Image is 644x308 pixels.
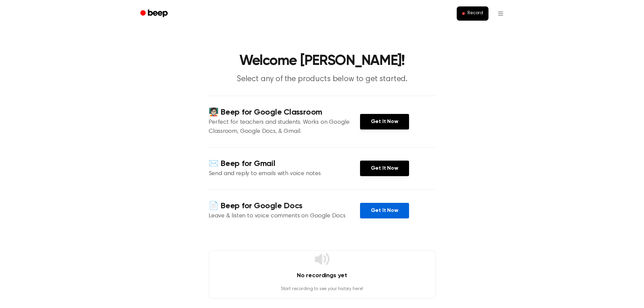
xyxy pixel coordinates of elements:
a: Get It Now [360,161,409,176]
p: Leave & listen to voice comments on Google Docs [209,212,360,221]
a: Get It Now [360,114,409,129]
a: Get It Now [360,203,409,218]
span: Record [468,10,483,17]
h4: 🧑🏻‍🏫 Beep for Google Classroom [209,107,360,118]
button: Record [457,6,488,21]
h4: No recordings yet [209,271,435,280]
p: Start recording to see your history here! [209,286,435,293]
p: Perfect for teachers and students. Works on Google Classroom, Google Docs, & Gmail. [209,118,360,136]
button: Open menu [493,5,509,22]
h4: 📄 Beep for Google Docs [209,200,360,212]
h4: ✉️ Beep for Gmail [209,158,360,169]
p: Select any of the products below to get started. [192,74,452,85]
a: Beep [136,7,174,20]
p: Send and reply to emails with voice notes [209,169,360,179]
h1: Welcome [PERSON_NAME]! [149,54,495,68]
